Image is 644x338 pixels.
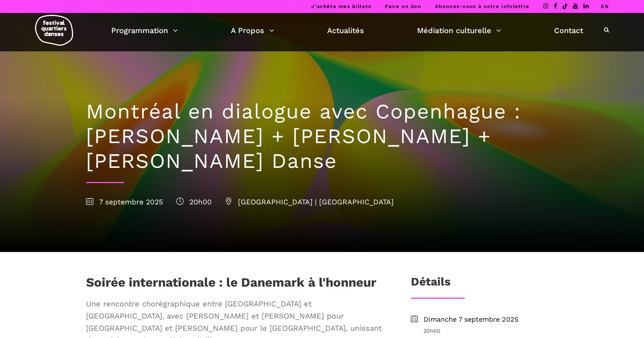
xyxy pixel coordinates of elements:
[554,24,583,37] a: Contact
[35,15,73,46] img: logo-fqd-med
[111,24,178,37] a: Programmation
[225,198,394,206] span: [GEOGRAPHIC_DATA] | [GEOGRAPHIC_DATA]
[601,3,609,9] a: EN
[411,275,451,294] h3: Détails
[231,24,274,37] a: A Propos
[311,3,371,9] a: J’achète mes billets
[435,3,529,9] a: Abonnez-vous à notre infolettre
[423,314,558,325] span: Dimanche 7 septembre 2025
[417,24,501,37] a: Médiation culturelle
[86,198,163,206] span: 7 septembre 2025
[86,99,558,173] h1: Montréal en dialogue avec Copenhague : [PERSON_NAME] + [PERSON_NAME] + [PERSON_NAME] Danse
[86,275,376,294] h1: Soirée internationale : le Danemark à l'honneur
[327,24,364,37] a: Actualités
[385,3,421,9] a: Faire un don
[423,327,558,335] span: 20h00
[176,198,212,206] span: 20h00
